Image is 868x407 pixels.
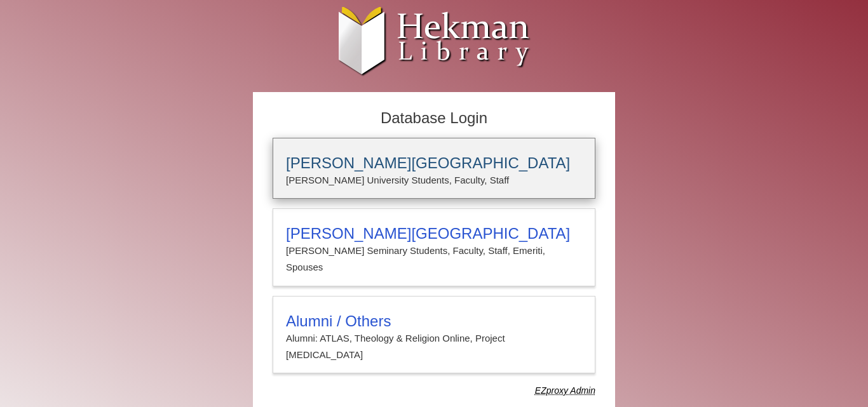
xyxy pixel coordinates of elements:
h3: [PERSON_NAME][GEOGRAPHIC_DATA] [286,225,582,243]
h3: Alumni / Others [286,312,582,330]
p: [PERSON_NAME] Seminary Students, Faculty, Staff, Emeriti, Spouses [286,243,582,276]
a: [PERSON_NAME][GEOGRAPHIC_DATA][PERSON_NAME] University Students, Faculty, Staff [273,138,595,199]
p: [PERSON_NAME] University Students, Faculty, Staff [286,172,582,189]
summary: Alumni / OthersAlumni: ATLAS, Theology & Religion Online, Project [MEDICAL_DATA] [286,312,582,364]
a: [PERSON_NAME][GEOGRAPHIC_DATA][PERSON_NAME] Seminary Students, Faculty, Staff, Emeriti, Spouses [273,208,595,286]
dfn: Use Alumni login [535,385,595,396]
h3: [PERSON_NAME][GEOGRAPHIC_DATA] [286,154,582,172]
p: Alumni: ATLAS, Theology & Religion Online, Project [MEDICAL_DATA] [286,330,582,364]
h2: Database Login [266,105,602,131]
